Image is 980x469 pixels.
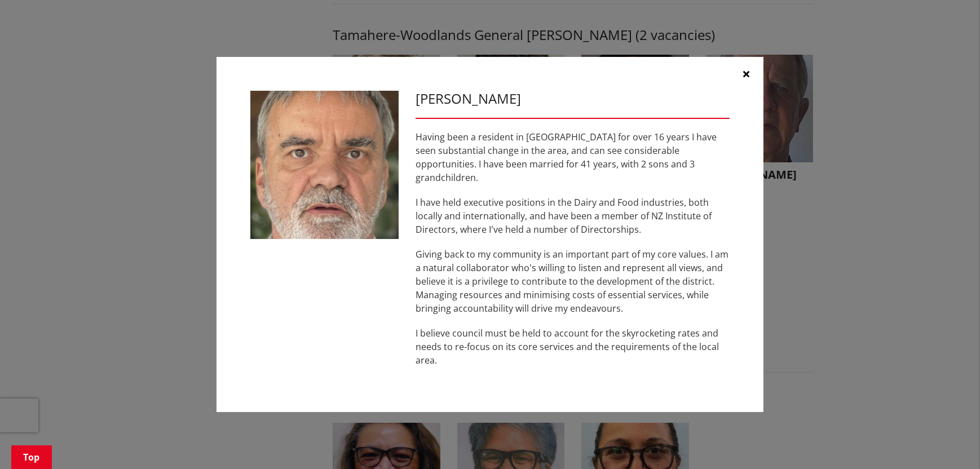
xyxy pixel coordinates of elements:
[416,130,730,184] p: Having been a resident in [GEOGRAPHIC_DATA] for over 16 years I have seen substantial change in t...
[416,196,730,236] p: I have held executive positions in the Dairy and Food industries, both locally and internationall...
[928,422,969,462] iframe: Messenger Launcher
[416,247,730,315] p: Giving back to my community is an important part of my core values. I am a natural collaborator w...
[416,326,730,367] p: I believe council must be held to account for the skyrocketing rates and needs to re-focus on its...
[250,91,399,239] img: WO-W-TW__MANSON_M__dkdhr
[416,91,730,107] h3: [PERSON_NAME]
[11,445,52,469] a: Top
